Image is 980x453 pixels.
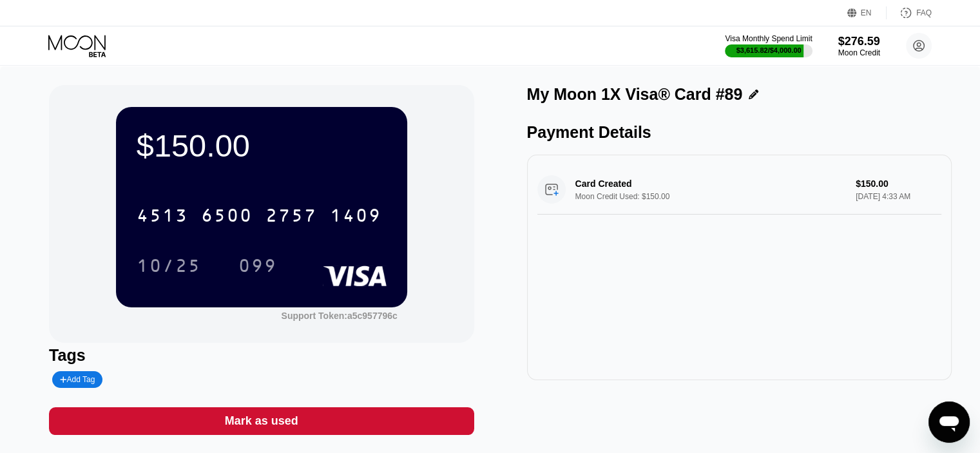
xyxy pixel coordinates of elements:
div: 6500 [201,207,253,227]
div: Mark as used [49,407,474,435]
div: EN [847,6,887,19]
div: $3,615.82 / $4,000.00 [736,46,802,54]
div: Support Token: a5c957796c [281,311,397,321]
div: 099 [229,249,287,282]
div: Mark as used [225,414,298,429]
div: EN [861,8,872,17]
div: Tags [49,346,474,365]
div: Payment Details [527,123,952,142]
div: Visa Monthly Spend Limit$3,615.82/$4,000.00 [725,34,812,57]
div: 099 [238,257,277,278]
div: My Moon 1X Visa® Card #89 [527,85,743,104]
div: 10/25 [127,249,211,282]
div: 1409 [330,207,381,227]
div: FAQ [887,6,932,19]
div: Support Token:a5c957796c [281,311,397,321]
div: 2757 [265,207,317,227]
div: 4513 [137,207,188,227]
div: $276.59Moon Credit [838,35,880,57]
div: $150.00 [137,128,387,164]
iframe: Button to launch messaging window [928,401,970,443]
div: $276.59 [838,35,880,48]
div: Add Tag [60,375,95,384]
div: Add Tag [52,371,102,388]
div: FAQ [916,8,932,17]
div: 10/25 [137,257,201,278]
div: Moon Credit [838,48,880,57]
div: Visa Monthly Spend Limit [725,34,812,43]
div: 4513650027571409 [129,199,389,231]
